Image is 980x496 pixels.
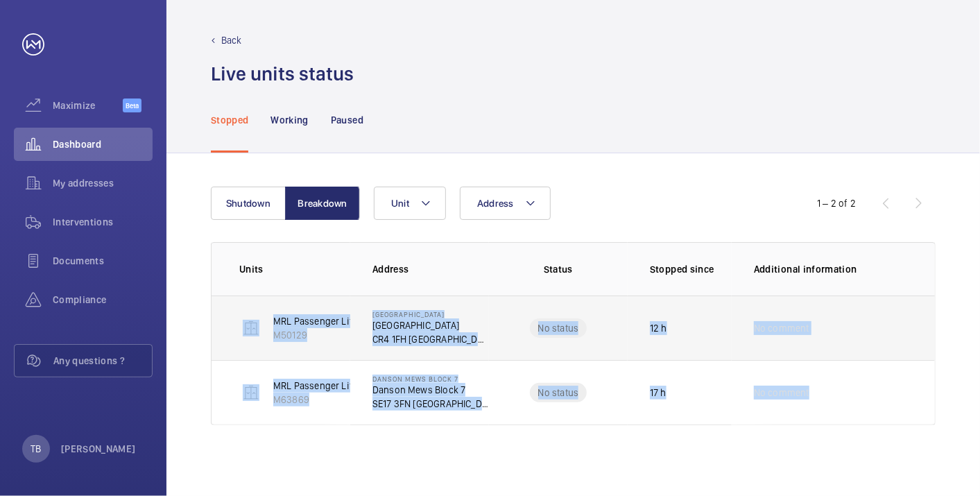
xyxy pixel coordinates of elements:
button: Breakdown [285,187,360,220]
p: Units [239,262,350,276]
p: CR4 1FH [GEOGRAPHIC_DATA] [372,332,489,346]
button: Address [460,187,551,220]
p: MRL Passenger Lift [273,314,356,328]
span: Unit [391,198,409,209]
h1: Live units status [211,61,354,87]
span: Documents [53,254,153,268]
button: Shutdown [211,187,286,220]
p: Address [372,262,489,276]
p: [GEOGRAPHIC_DATA] [372,310,489,318]
p: TB [31,442,41,456]
p: Paused [331,113,363,127]
p: M50129 [273,328,356,342]
p: MRL Passenger Lift Block 7 [273,379,389,393]
p: Danson Mews Block 7 [372,383,489,397]
p: Additional information [754,262,907,276]
span: Any questions ? [53,354,152,368]
div: 1 – 2 of 2 [817,196,856,210]
p: Stopped [211,113,248,127]
p: 17 h [650,386,667,400]
span: No comment [754,386,809,400]
p: 12 h [650,321,667,335]
span: Compliance [53,293,153,307]
button: Unit [374,187,446,220]
p: Stopped since [650,262,732,276]
span: Address [477,198,514,209]
span: My addresses [53,176,153,190]
p: [PERSON_NAME] [61,442,136,456]
p: M63869 [273,393,389,407]
img: elevator.svg [243,384,259,401]
p: SE17 3FN [GEOGRAPHIC_DATA] [372,397,489,411]
span: Dashboard [53,137,153,151]
p: Danson Mews Block 7 [372,375,489,383]
p: Working [270,113,308,127]
p: Back [221,33,242,47]
img: elevator.svg [243,320,259,336]
span: Beta [123,99,141,112]
p: Status [499,262,618,276]
p: No status [538,386,579,400]
p: No status [538,321,579,335]
span: Maximize [53,99,123,112]
p: [GEOGRAPHIC_DATA] [372,318,489,332]
span: No comment [754,321,809,335]
span: Interventions [53,215,153,229]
